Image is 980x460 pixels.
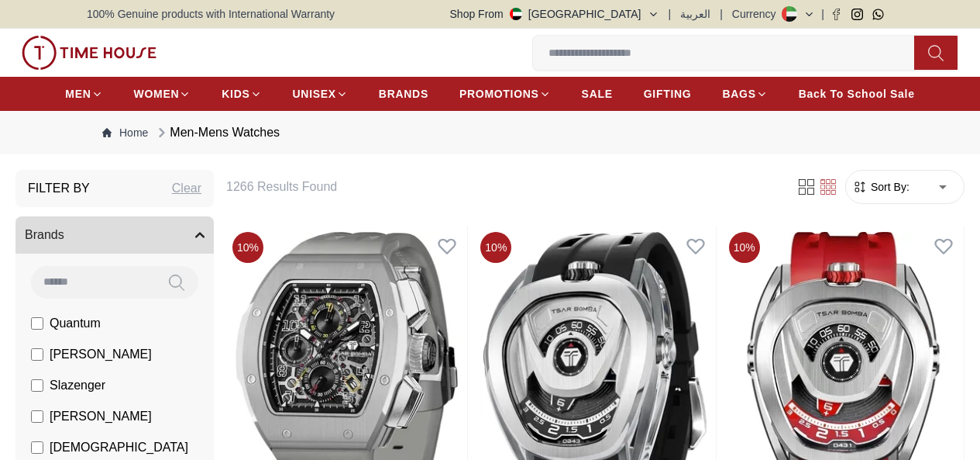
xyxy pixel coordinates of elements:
span: Slazenger [50,376,105,395]
span: 10 % [729,232,760,263]
a: Instagram [851,9,863,20]
span: [PERSON_NAME] [50,407,152,426]
a: MEN [65,80,102,108]
span: 100% Genuine products with International Warranty [87,6,335,22]
span: Brands [25,226,64,244]
span: KIDS [222,86,249,102]
button: Sort By: [852,179,910,195]
nav: Breadcrumb [87,111,893,154]
span: Back To School Sale [799,86,915,102]
span: [PERSON_NAME] [50,345,152,364]
span: WOMEN [134,86,180,102]
a: Whatsapp [872,9,884,20]
div: Men-Mens Watches [154,123,280,142]
button: Brands [15,216,214,254]
a: BAGS [722,80,767,108]
img: ... [22,36,156,70]
h3: Filter By [28,179,90,198]
a: Back To School Sale [799,80,915,108]
span: GIFTING [644,86,692,102]
a: SALE [582,80,613,108]
span: | [821,6,824,22]
span: [DEMOGRAPHIC_DATA] [50,438,188,457]
span: 10 % [232,232,263,263]
h6: 1266 Results Found [226,178,777,196]
div: Clear [172,179,201,198]
span: SALE [582,86,613,102]
img: United Arab Emirates [510,8,522,20]
span: Quantum [50,314,101,333]
span: MEN [65,86,91,102]
a: WOMEN [134,80,191,108]
input: [DEMOGRAPHIC_DATA] [31,441,43,454]
input: [PERSON_NAME] [31,410,43,423]
input: [PERSON_NAME] [31,348,43,361]
div: Currency [732,6,782,22]
button: Shop From[GEOGRAPHIC_DATA] [450,6,659,22]
input: Slazenger [31,379,43,392]
span: | [720,6,723,22]
button: العربية [680,6,710,22]
input: Quantum [31,317,43,330]
span: BRANDS [379,86,428,102]
span: 10 % [480,232,511,263]
span: Sort By: [868,179,910,195]
span: PROMOTIONS [459,86,539,102]
a: PROMOTIONS [459,80,551,108]
a: Facebook [830,9,842,20]
a: GIFTING [644,80,692,108]
a: Home [102,125,148,140]
a: KIDS [222,80,261,108]
span: UNISEX [293,86,336,102]
span: | [669,6,672,22]
a: BRANDS [379,80,428,108]
span: BAGS [722,86,755,102]
a: UNISEX [293,80,348,108]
